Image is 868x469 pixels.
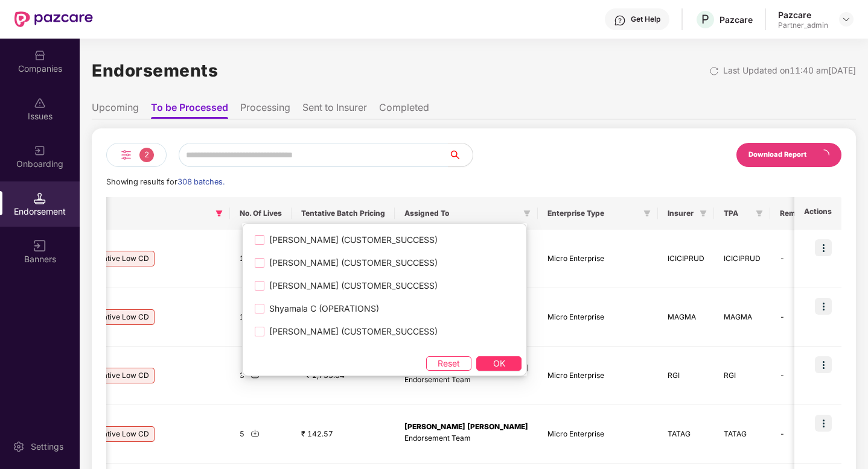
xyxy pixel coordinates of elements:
td: RGI [714,347,770,405]
td: TATAG [658,405,714,464]
th: No. Of Lives [230,197,292,230]
td: ICICIPRUD [658,230,714,288]
span: filter [753,206,765,221]
th: Remarks [770,197,821,230]
span: loading [818,149,830,161]
li: Completed [379,101,429,119]
img: icon [815,415,832,432]
img: svg+xml;base64,PHN2ZyBpZD0iSGVscC0zMngzMiIgeG1sbnM9Imh0dHA6Ly93d3cudzMub3JnLzIwMDAvc3ZnIiB3aWR0aD... [614,14,626,27]
li: Processing [240,101,290,119]
li: Upcoming [92,101,139,119]
span: [PERSON_NAME] (CUSTOMER_SUCCESS) [264,348,442,361]
img: icon [815,239,832,256]
img: svg+xml;base64,PHN2ZyBpZD0iUmVsb2FkLTMyeDMyIiB4bWxucz0iaHR0cDovL3d3dy53My5vcmcvMjAwMC9zdmciIHdpZH... [709,66,719,76]
span: [PERSON_NAME] (CUSTOMER_SUCCESS) [264,325,442,338]
span: Tags [69,209,211,218]
li: Sent to Insurer [302,101,367,119]
span: Cumulative Low CD [75,426,155,442]
img: svg+xml;base64,PHN2ZyBpZD0iRHJvcGRvd24tMzJ4MzIiIHhtbG5zPSJodHRwOi8vd3d3LnczLm9yZy8yMDAwL3N2ZyIgd2... [841,14,851,24]
img: svg+xml;base64,PHN2ZyB3aWR0aD0iMjAiIGhlaWdodD0iMjAiIHZpZXdCb3g9IjAgMCAyMCAyMCIgZmlsbD0ibm9uZSIgeG... [34,145,46,157]
img: icon [815,356,832,373]
div: Get Help [631,14,660,24]
div: - [780,312,811,323]
td: ₹ 142.57 [292,405,395,464]
p: Endorsement Team [404,433,528,444]
td: MAGMA [714,288,770,347]
span: filter [215,210,223,217]
div: Pazcare [778,9,828,20]
div: Pazcare [720,14,753,25]
td: Micro Enterprise [538,347,658,405]
div: - [780,429,811,440]
button: search [448,143,473,167]
td: Micro Enterprise [538,288,658,347]
img: svg+xml;base64,PHN2ZyBpZD0iU2V0dGluZy0yMHgyMCIgeG1sbnM9Imh0dHA6Ly93d3cudzMub3JnLzIwMDAvc3ZnIiB3aW... [13,441,25,453]
span: [PERSON_NAME] (CUSTOMER_SUCCESS) [264,279,442,292]
span: Assigned To [404,209,519,218]
span: filter [523,210,531,217]
h1: Endorsements [92,57,218,84]
span: Reset [438,357,460,370]
button: Reset [426,356,471,371]
div: Download Report [748,150,829,160]
p: Endorsement Team [404,374,528,386]
span: TPA [724,209,751,218]
span: Cumulative Low CD [75,309,155,325]
img: svg+xml;base64,PHN2ZyB4bWxucz0iaHR0cDovL3d3dy53My5vcmcvMjAwMC9zdmciIHdpZHRoPSIyNCIgaGVpZ2h0PSIyNC... [119,148,133,162]
span: Shyamala C (OPERATIONS) [264,302,384,315]
div: - [780,370,811,382]
span: Cumulative Low CD [75,368,155,383]
span: Showing results for [106,177,225,186]
span: filter [641,206,653,221]
span: filter [697,206,709,221]
td: MAGMA [658,288,714,347]
th: Actions [794,197,841,230]
td: Micro Enterprise [538,230,658,288]
div: - [780,253,811,265]
td: Micro Enterprise [538,405,658,464]
div: Partner_admin [778,20,828,30]
td: ICICIPRUD [714,230,770,288]
span: Cumulative Low CD [75,251,155,266]
span: search [448,150,473,160]
td: TATAG [714,405,770,464]
span: 308 batches. [177,177,225,186]
span: filter [521,206,533,221]
b: [PERSON_NAME] [PERSON_NAME] [404,422,528,431]
th: Tentative Batch Pricing [292,197,395,230]
td: RGI [658,347,714,405]
span: OK [493,357,505,370]
span: Insurer [668,209,695,218]
span: [PERSON_NAME] (CUSTOMER_SUCCESS) [264,233,442,247]
li: To be Processed [151,101,228,119]
img: svg+xml;base64,PHN2ZyBpZD0iSXNzdWVzX2Rpc2FibGVkIiB4bWxucz0iaHR0cDovL3d3dy53My5vcmcvMjAwMC9zdmciIH... [34,97,46,109]
div: 5 [240,429,282,440]
span: 2 [139,148,154,162]
span: filter [700,210,707,217]
img: New Pazcare Logo [14,11,93,27]
button: OK [476,356,522,371]
img: icon [815,298,832,315]
img: svg+xml;base64,PHN2ZyB3aWR0aD0iMTQuNSIgaGVpZ2h0PSIxNC41IiB2aWV3Qm94PSIwIDAgMTYgMTYiIGZpbGw9Im5vbm... [34,192,46,204]
span: Enterprise Type [547,209,639,218]
img: svg+xml;base64,PHN2ZyBpZD0iQ29tcGFuaWVzIiB4bWxucz0iaHR0cDovL3d3dy53My5vcmcvMjAwMC9zdmciIHdpZHRoPS... [34,49,46,61]
span: [PERSON_NAME] (CUSTOMER_SUCCESS) [264,256,442,269]
span: filter [643,210,651,217]
div: Last Updated on 11:40 am[DATE] [723,64,856,77]
img: svg+xml;base64,PHN2ZyB3aWR0aD0iMTYiIGhlaWdodD0iMTYiIHZpZXdCb3g9IjAgMCAxNiAxNiIgZmlsbD0ibm9uZSIgeG... [34,240,46,252]
img: svg+xml;base64,PHN2ZyBpZD0iRG93bmxvYWQtMjR4MjQiIHhtbG5zPSJodHRwOi8vd3d3LnczLm9yZy8yMDAwL3N2ZyIgd2... [251,429,260,438]
span: filter [756,210,763,217]
span: P [701,12,709,27]
span: filter [213,206,225,221]
div: Settings [27,441,67,453]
